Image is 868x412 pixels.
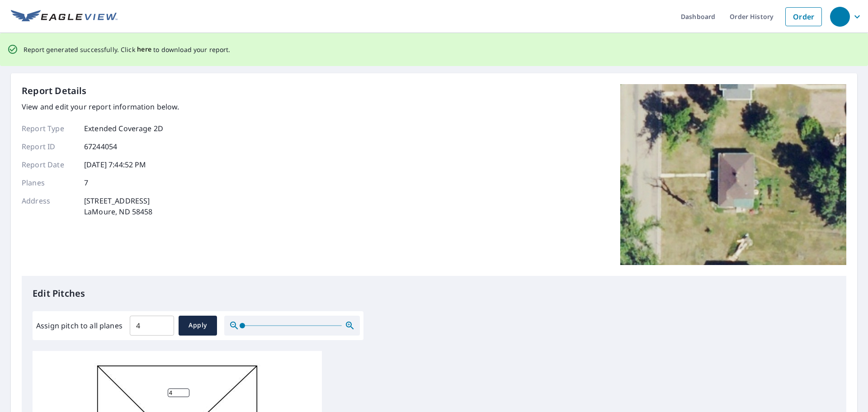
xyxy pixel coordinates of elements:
[22,123,76,134] p: Report Type
[84,177,88,188] p: 7
[179,316,217,336] button: Apply
[785,7,822,26] a: Order
[84,141,117,152] p: 67244054
[33,287,835,300] p: Edit Pitches
[137,44,152,55] button: here
[22,84,87,98] p: Report Details
[84,123,163,134] p: Extended Coverage 2D
[22,159,76,170] p: Report Date
[84,159,146,170] p: [DATE] 7:44:52 PM
[130,313,174,338] input: 00.0
[22,177,76,188] p: Planes
[24,44,231,55] p: Report generated successfully. Click to download your report.
[11,10,118,24] img: EV Logo
[22,141,76,152] p: Report ID
[22,101,179,112] p: View and edit your report information below.
[22,195,76,217] p: Address
[36,320,123,331] label: Assign pitch to all planes
[186,320,210,331] span: Apply
[620,84,846,265] img: Top image
[84,195,153,217] p: [STREET_ADDRESS] LaMoure, ND 58458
